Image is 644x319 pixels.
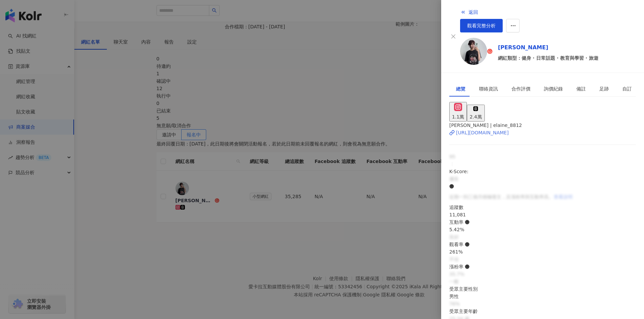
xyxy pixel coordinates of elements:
a: 觀看完整分析 [460,19,503,32]
span: close [451,34,456,39]
div: 備註 [576,85,586,92]
div: K-Score : [449,168,636,190]
div: [URL][DOMAIN_NAME] [456,129,509,136]
div: 11,081 [449,211,636,218]
div: 261% [449,248,636,256]
span: 觀看完整分析 [467,23,496,28]
div: 漲粉率 [449,263,636,270]
div: 總覽 [456,85,466,92]
div: 受眾主要性別 [449,285,636,293]
div: 觀看率 [449,241,636,248]
button: Close [449,32,457,41]
button: 1.1萬 [449,102,467,122]
div: 聯絡資訊 [479,85,498,92]
button: 返回 [460,5,478,19]
div: 5.42% [449,226,636,233]
a: [URL][DOMAIN_NAME] [449,129,636,136]
a: KOL Avatar [460,38,493,67]
div: 自訂 [622,85,632,92]
div: 追蹤數 [449,204,636,211]
span: 返回 [469,9,478,15]
a: [PERSON_NAME] [498,44,598,52]
div: 合作評價 [511,85,530,92]
span: [PERSON_NAME] | elaine_8812 [449,123,522,128]
div: 受眾主要年齡 [449,308,636,315]
img: KOL Avatar [460,38,487,65]
div: 足跡 [599,85,609,92]
div: 詢價紀錄 [544,85,563,92]
span: 網紅類型：健身 · 日常話題 · 教育與學習 · 旅遊 [498,54,598,62]
div: 1.1萬 [452,113,464,121]
button: 2.4萬 [467,105,484,122]
div: 男性 [449,293,636,300]
div: 互動率 [449,218,636,226]
div: 2.4萬 [470,113,482,121]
